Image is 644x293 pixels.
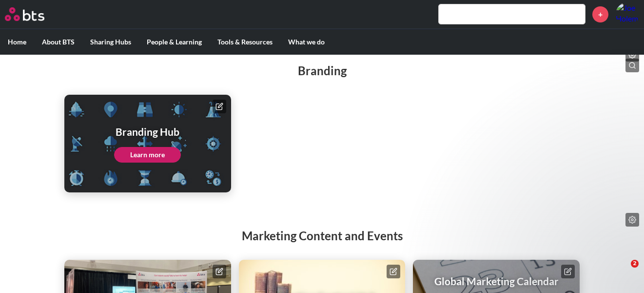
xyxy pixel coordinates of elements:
[616,2,639,26] a: Profile
[611,260,634,283] iframe: Intercom live chat
[82,29,139,55] label: Sharing Hubs
[387,265,400,278] button: Edit page tile
[280,29,332,55] label: What we do
[139,29,210,55] label: People & Learning
[592,6,608,22] a: +
[34,29,82,55] label: About BTS
[5,7,62,21] a: Go home
[114,147,181,163] a: Learn more
[449,156,644,267] iframe: Intercom notifications message
[631,260,639,268] span: 2
[210,29,280,55] label: Tools & Resources
[213,100,226,113] button: Edit page tile
[420,274,573,288] h1: Global Marketing Calendar
[625,48,639,62] button: Edit page list
[616,2,639,26] img: Joe Holeman
[561,265,575,278] button: Edit page tile
[114,125,181,139] h1: Branding Hub
[5,7,44,21] img: BTS Logo
[213,265,226,278] button: Edit page tile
